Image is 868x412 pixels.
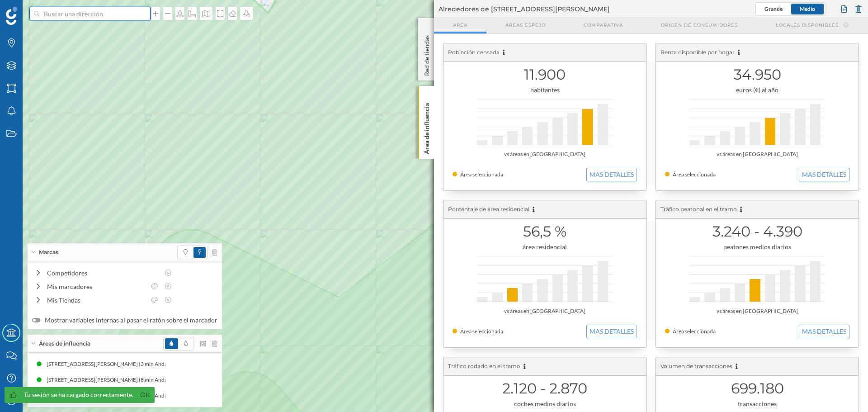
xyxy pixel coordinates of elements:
div: vs áreas en [GEOGRAPHIC_DATA] [453,307,637,316]
div: Mis marcadores [47,282,146,291]
span: Área seleccionada [673,328,716,335]
p: Área de influencia [422,99,431,154]
img: Geoblink Logo [6,7,17,25]
h1: 2.120 - 2.870 [453,380,637,397]
h1: 34.950 [665,66,849,83]
span: Soporte [18,6,50,14]
div: [STREET_ADDRESS][PERSON_NAME] (8 min Andando) [47,375,183,384]
span: Área seleccionada [460,171,503,178]
div: Renta disponible por hogar [656,43,859,62]
div: vs áreas en [GEOGRAPHIC_DATA] [665,307,849,316]
h1: 11.900 [453,66,637,83]
a: Ok [138,390,152,400]
div: Competidores [47,268,159,278]
span: Áreas de influencia [39,340,90,348]
div: Tráfico rodado en el tramo [443,357,646,376]
span: Área seleccionada [673,171,716,178]
div: coches medios diarios [453,399,637,408]
div: transacciones [665,399,849,408]
div: vs áreas en [GEOGRAPHIC_DATA] [665,150,849,159]
span: Grande [764,5,783,12]
div: Tu sesión se ha cargado correctamente. [24,390,133,399]
span: Áreas espejo [505,22,546,28]
div: [STREET_ADDRESS][PERSON_NAME] (3 min Andando) [47,360,183,369]
span: Locales disponibles [776,22,839,28]
div: habitantes [453,85,637,95]
button: MAS DETALLES [586,325,637,338]
div: Población censada [443,43,646,62]
span: Comparativa [584,22,623,28]
h1: 3.240 - 4.390 [665,223,849,240]
span: Medio [800,5,815,12]
span: Área seleccionada [460,328,503,335]
p: Red de tiendas [422,32,431,76]
div: área residencial [453,242,637,251]
div: Porcentaje de área residencial [443,200,646,219]
label: Mostrar variables internas al pasar el ratón sobre el marcador [32,316,217,325]
h1: 699.180 [665,380,849,397]
div: Mis Tiendas [47,295,146,305]
button: MAS DETALLES [586,168,637,181]
span: Marcas [39,248,58,256]
div: euros (€) al año [665,85,849,95]
button: MAS DETALLES [799,325,849,338]
h1: 56,5 % [453,223,637,240]
div: Tráfico peatonal en el tramo [656,200,859,219]
button: MAS DETALLES [799,168,849,181]
span: Origen de consumidores [661,22,738,28]
span: Area [453,22,467,28]
div: Volumen de transacciones [656,357,859,376]
div: peatones medios diarios [665,242,849,251]
div: vs áreas en [GEOGRAPHIC_DATA] [453,150,637,159]
span: Alrededores de [STREET_ADDRESS][PERSON_NAME] [439,5,610,14]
